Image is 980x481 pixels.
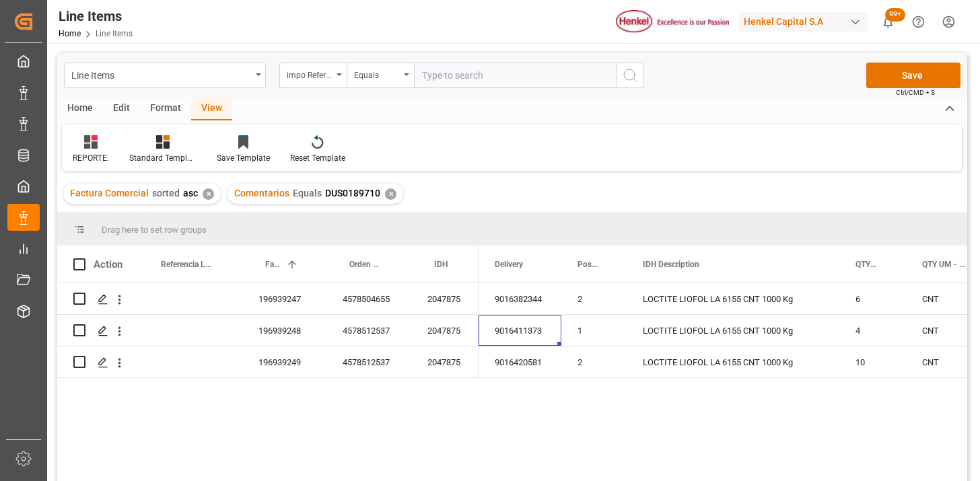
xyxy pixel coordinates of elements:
div: 196939249 [242,346,326,377]
input: Type to search [414,63,616,88]
button: open menu [347,63,414,88]
div: 6 [839,283,906,314]
div: 9016382344 [479,283,561,314]
span: asc [183,188,198,198]
span: IDH [434,260,448,269]
span: Drag here to set row groups [102,225,207,235]
div: 1 [561,315,627,346]
div: 196939248 [242,315,326,346]
span: Delivery [495,260,523,269]
div: 2047875 [411,315,479,346]
div: 4578512537 [326,315,411,346]
div: 2047875 [411,346,479,377]
span: Comentarios [234,188,289,198]
span: QTY UM - Factura [922,260,965,269]
span: IDH Description [643,260,699,269]
div: Format [140,98,191,120]
span: Factura Comercial [70,188,149,198]
div: LOCTITE LIOFOL LA 6155 CNT 1000 Kg [627,283,839,314]
span: sorted [152,188,180,198]
div: 2 [561,346,627,377]
div: 4 [839,315,906,346]
div: Action [94,258,123,270]
div: Save Template [217,152,270,164]
button: Help Center [903,7,934,37]
div: ✕ [203,188,214,200]
div: 196939247 [242,283,326,314]
div: Henkel Capital S.A [738,12,868,32]
span: Ctrl/CMD + S [896,87,935,98]
div: 4578504655 [326,283,411,314]
div: Press SPACE to select this row. [57,346,479,378]
div: Edit [103,98,140,120]
span: Equals [293,188,322,198]
div: REPORTE. [73,152,109,164]
div: 9016420581 [479,346,561,377]
div: View [191,98,232,120]
span: DUS0189710 [325,188,380,198]
a: Home [59,29,81,38]
div: 2047875 [411,283,479,314]
div: LOCTITE LIOFOL LA 6155 CNT 1000 Kg [627,346,839,377]
div: impo Reference Number WF [287,66,332,81]
button: show 100 new notifications [873,7,903,37]
span: QTY - Factura [855,260,878,269]
span: Referencia Leschaco (impo) [161,260,214,269]
span: Orden de Compra [349,260,383,269]
div: Line Items [71,66,251,83]
div: ✕ [385,188,396,200]
div: Press SPACE to select this row. [57,315,479,346]
div: 4578512537 [326,346,411,377]
button: search button [616,63,644,88]
div: Line Items [59,6,133,26]
div: 10 [839,346,906,377]
div: 2 [561,283,627,314]
div: LOCTITE LIOFOL LA 6155 CNT 1000 Kg [627,315,839,346]
span: Factura Comercial [265,260,281,269]
button: open menu [64,63,266,88]
div: Equals [354,66,400,81]
img: Henkel%20logo.jpg_1689854090.jpg [616,10,729,34]
div: Home [57,98,103,120]
button: Henkel Capital S.A [738,9,873,34]
span: Posición [577,260,598,269]
div: Press SPACE to select this row. [57,283,479,315]
div: 9016411373 [479,315,561,346]
span: 99+ [885,8,905,22]
button: Save [866,63,960,88]
div: Reset Template [290,152,345,164]
button: open menu [279,63,347,88]
div: Standard Templates [129,152,197,164]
